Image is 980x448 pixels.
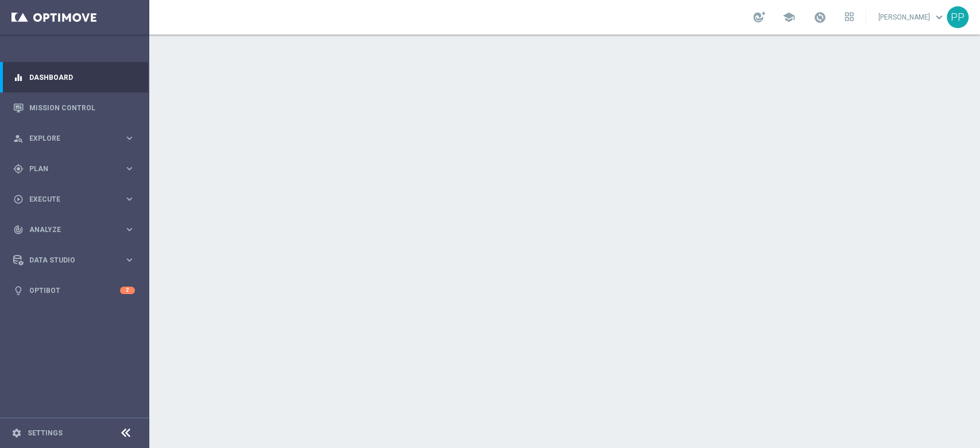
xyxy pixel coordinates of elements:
[28,430,63,437] a: Settings
[13,164,124,174] div: Plan
[13,225,124,235] div: Analyze
[13,275,135,306] div: Optibot
[29,165,124,172] span: Plan
[13,164,24,174] i: gps_fixed
[13,62,135,92] div: Dashboard
[13,256,135,265] button: Data Studio keyboard_arrow_right
[13,73,135,82] button: equalizer Dashboard
[29,257,124,264] span: Data Studio
[11,428,22,438] i: settings
[933,11,946,24] span: keyboard_arrow_down
[13,92,135,123] div: Mission Control
[13,225,24,235] i: track_changes
[13,194,124,204] div: Execute
[13,225,135,234] button: track_changes Analyze keyboard_arrow_right
[13,194,24,204] i: play_circle_outline
[29,226,124,233] span: Analyze
[877,9,947,26] a: [PERSON_NAME]keyboard_arrow_down
[13,286,135,295] button: lightbulb Optibot 2
[124,254,135,265] i: keyboard_arrow_right
[13,255,124,265] div: Data Studio
[783,11,795,24] span: school
[29,92,135,123] a: Mission Control
[13,285,24,296] i: lightbulb
[124,163,135,174] i: keyboard_arrow_right
[29,275,120,306] a: Optibot
[29,62,135,92] a: Dashboard
[13,133,124,144] div: Explore
[120,287,135,294] div: 2
[13,72,24,83] i: equalizer
[124,194,135,204] i: keyboard_arrow_right
[947,6,969,28] div: PP
[13,195,135,204] button: play_circle_outline Execute keyboard_arrow_right
[29,196,124,203] span: Execute
[13,103,135,113] button: Mission Control
[13,133,24,144] i: person_search
[29,135,124,142] span: Explore
[13,164,135,173] button: gps_fixed Plan keyboard_arrow_right
[124,224,135,235] i: keyboard_arrow_right
[124,133,135,144] i: keyboard_arrow_right
[13,134,135,143] button: person_search Explore keyboard_arrow_right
